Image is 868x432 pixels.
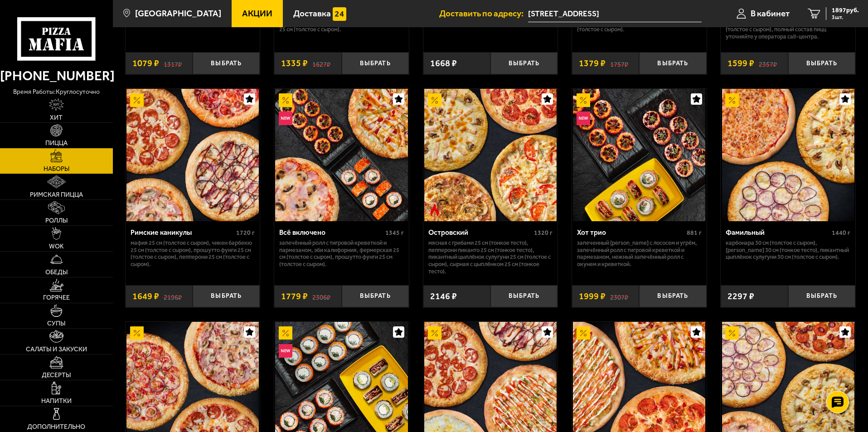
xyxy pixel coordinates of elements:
button: Выбрать [788,285,855,307]
img: Акционный [279,326,292,340]
span: 1720 г [236,229,255,237]
img: Акционный [725,93,739,107]
a: АкционныйФамильный [721,89,855,221]
span: Роллы [45,218,68,224]
span: 1649 ₽ [132,292,159,301]
div: Островский [428,228,532,237]
span: 1320 г [534,229,553,237]
div: Хот трио [577,228,684,237]
span: Десерты [42,372,71,379]
span: 1335 ₽ [281,59,308,68]
span: 2146 ₽ [430,292,457,301]
span: 2297 ₽ [727,292,754,301]
span: Доставить по адресу: [439,9,528,18]
span: 1345 г [385,229,404,237]
span: Римская пицца [30,192,83,198]
span: Наборы [44,166,69,172]
a: АкционныйОстрое блюдоОстровский [423,89,558,221]
a: АкционныйНовинкаВсё включено [274,89,409,221]
div: Фамильный [726,228,829,237]
img: Акционный [130,93,144,107]
span: Акции [242,9,272,18]
span: Напитки [41,398,72,404]
s: 1627 ₽ [312,59,330,68]
button: Выбрать [490,52,558,74]
span: 1668 ₽ [430,59,457,68]
img: Акционный [725,326,739,340]
img: Акционный [428,326,441,340]
span: Обеды [45,269,68,276]
span: Белградская улица, 6к2 [528,5,702,22]
span: Хит [50,115,63,121]
span: 1379 ₽ [579,59,606,68]
s: 1317 ₽ [164,59,182,68]
span: Дополнительно [27,424,85,430]
span: 1779 ₽ [281,292,308,301]
p: Запечённый ролл с тигровой креветкой и пармезаном, Эби Калифорния, Фермерская 25 см (толстое с сы... [279,239,404,268]
button: Выбрать [788,52,855,74]
p: Мясная с грибами 25 см (тонкое тесто), Пепперони Пиканто 25 см (тонкое тесто), Пикантный цыплёнок... [428,239,553,276]
img: Хот трио [573,89,705,221]
s: 1757 ₽ [610,59,628,68]
button: Выбрать [193,52,260,74]
s: 2196 ₽ [164,292,182,301]
img: Новинка [279,112,292,125]
img: Острое блюдо [428,204,441,217]
img: Островский [424,89,557,221]
img: Всё включено [275,89,407,221]
span: WOK [49,243,64,250]
span: 1999 ₽ [579,292,606,301]
input: Ваш адрес доставки [528,5,702,22]
span: Супы [47,320,65,327]
img: Акционный [279,93,292,107]
img: Акционный [577,326,590,340]
span: Салаты и закуски [26,346,87,353]
span: 1897 руб. [832,7,859,14]
span: В кабинет [751,9,790,18]
span: Доставка [293,9,331,18]
span: 1079 ₽ [132,59,159,68]
img: Фамильный [722,89,854,221]
img: Акционный [130,326,144,340]
button: Выбрать [639,285,706,307]
img: Римские каникулы [126,89,259,221]
a: АкционныйНовинкаХот трио [572,89,707,221]
button: Выбрать [490,285,558,307]
p: Карбонара 30 см (толстое с сыром), [PERSON_NAME] 30 см (тонкое тесто), Пикантный цыплёнок сулугун... [726,239,850,261]
s: 2357 ₽ [759,59,777,68]
button: Выбрать [342,52,409,74]
button: Выбрать [193,285,260,307]
div: Всё включено [279,228,383,237]
span: 1599 ₽ [727,59,754,68]
span: Пицца [45,140,68,146]
s: 2307 ₽ [610,292,628,301]
p: Мафия 25 см (толстое с сыром), Чикен Барбекю 25 см (толстое с сыром), Прошутто Фунги 25 см (толст... [131,239,255,268]
span: 1440 г [832,229,850,237]
button: Выбрать [342,285,409,307]
img: Новинка [577,112,590,125]
span: Горячее [43,295,70,301]
img: Новинка [279,344,292,358]
img: 15daf4d41897b9f0e9f617042186c801.svg [333,7,346,21]
button: Выбрать [639,52,706,74]
span: [GEOGRAPHIC_DATA] [135,9,221,18]
s: 2306 ₽ [312,292,330,301]
img: Акционный [428,93,441,107]
p: Запеченный [PERSON_NAME] с лососем и угрём, Запечённый ролл с тигровой креветкой и пармезаном, Не... [577,239,702,268]
span: 881 г [687,229,702,237]
img: Акционный [577,93,590,107]
span: 3 шт. [832,15,859,20]
a: АкционныйРимские каникулы [126,89,260,221]
div: Римские каникулы [131,228,234,237]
